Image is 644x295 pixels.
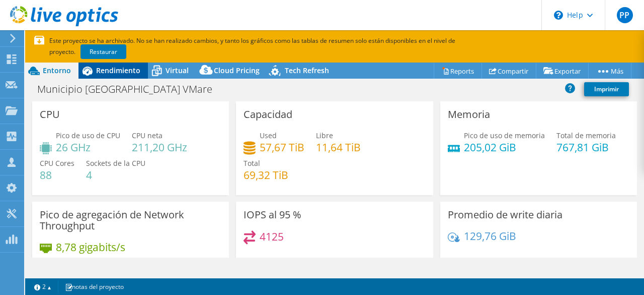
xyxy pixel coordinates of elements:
h4: 8,78 gigabits/s [56,242,125,253]
h3: IOPS al 95 % [244,209,301,220]
a: Imprimir [584,82,629,96]
svg: \n [554,11,563,20]
span: CPU neta [132,131,163,140]
a: Reports [434,63,482,79]
h3: CPU [40,109,60,120]
a: Más [588,63,631,79]
span: Tech Refresh [285,66,329,75]
span: Pico de uso de memoria [464,131,545,140]
h3: Memoria [448,109,490,120]
a: notas del proyecto [58,280,131,293]
span: Used [260,131,277,140]
h3: Capacidad [244,109,292,120]
a: 2 [27,280,58,293]
h4: 767,81 GiB [556,142,616,153]
span: Virtual [166,66,189,75]
a: Exportar [536,63,589,79]
span: Pico de uso de CPU [56,131,120,140]
h4: 88 [40,169,74,181]
h3: Promedio de write diaria [448,209,562,220]
h4: 69,32 TiB [244,169,288,181]
h4: 205,02 GiB [464,142,545,153]
h4: 4 [86,169,145,181]
h3: Pico de agregación de Network Throughput [40,209,221,231]
h4: 129,76 GiB [464,230,516,242]
h4: 211,20 GHz [132,142,187,153]
span: CPU Cores [40,158,74,168]
h4: 11,64 TiB [316,142,361,153]
span: Entorno [43,66,71,75]
span: Rendimiento [96,66,140,75]
h4: 26 GHz [56,142,120,153]
a: Compartir [481,63,536,79]
h4: 57,67 TiB [260,142,304,153]
h4: 4125 [260,231,284,242]
span: PP [617,7,633,23]
span: Cloud Pricing [214,66,260,75]
h1: Municipio [GEOGRAPHIC_DATA] VMare [33,84,228,95]
p: Este proyecto se ha archivado. No se han realizado cambios, y tanto los gráficos como las tablas ... [34,35,527,57]
span: Total de memoria [556,131,616,140]
span: Sockets de la CPU [86,158,145,168]
span: Libre [316,131,333,140]
a: Restaurar [80,44,126,59]
span: Total [244,158,260,168]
